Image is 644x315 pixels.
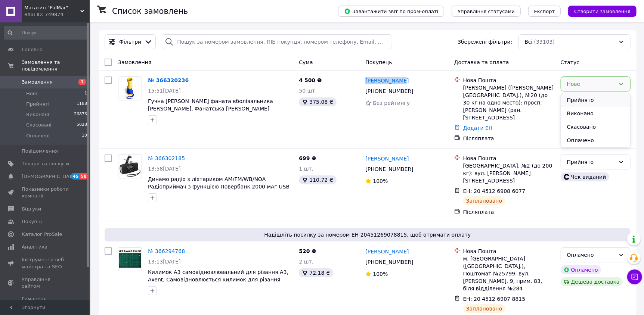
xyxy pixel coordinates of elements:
[463,84,555,121] div: [PERSON_NAME] ([PERSON_NAME][GEOGRAPHIC_DATA].), №20 (до 30 кг на одно место): просп. [PERSON_NAM...
[561,172,609,181] div: Чек виданий
[299,248,316,254] span: 520 ₴
[458,9,515,14] span: Управління статусами
[112,7,188,16] h1: Список замовлень
[22,218,42,225] span: Покупці
[627,269,642,284] button: Чат з покупцем
[77,122,87,128] span: 5028
[148,88,181,94] span: 15:51[DATE]
[452,6,521,17] button: Управління статусами
[24,11,90,18] div: Ваш ID: 749874
[71,173,80,180] span: 45
[26,90,37,97] span: Нові
[22,276,69,290] span: Управління сайтом
[463,135,555,142] div: Післяплата
[463,296,526,302] span: ЕН: 20 4512 6907 8815
[26,132,50,139] span: Оплачені
[299,59,313,65] span: Cума
[119,155,141,178] img: Фото товару
[561,120,630,134] li: Скасовано
[364,257,415,267] div: [PHONE_NUMBER]
[567,158,615,166] div: Прийнято
[568,6,637,17] button: Створити замовлення
[22,79,53,85] span: Замовлення
[463,247,555,255] div: Нова Пошта
[26,122,52,128] span: Скасовані
[561,107,630,120] li: Виконано
[299,259,313,265] span: 2 шт.
[4,26,88,40] input: Пошук
[26,111,49,118] span: Виконані
[148,176,290,197] a: Динамо радіо з ліхтариком AM/FM/WB/NOA Радіоприймач з функцією Повербанк 2000 мАг USB зарядка, Ав...
[162,34,392,49] input: Пошук за номером замовлення, ПІБ покупця, номером телефону, Email, номером накладної
[74,111,87,118] span: 26876
[299,166,313,172] span: 1 шт.
[463,196,505,205] div: Заплановано
[78,79,86,85] span: 1
[463,155,555,162] div: Нова Пошта
[561,277,623,286] div: Дешева доставка
[299,155,316,161] span: 699 ₴
[561,8,637,14] a: Створити замовлення
[118,77,142,100] a: Фото товару
[22,231,62,238] span: Каталог ProSale
[148,155,185,161] a: № 366302185
[80,173,88,180] span: 58
[299,77,322,83] span: 4 500 ₴
[22,59,90,72] span: Замовлення та повідомлення
[525,38,533,46] span: Всі
[148,248,185,254] a: № 366294768
[299,268,333,277] div: 72.18 ₴
[458,38,512,46] span: Збережені фільтри:
[344,8,438,15] span: Завантажити звіт по пром-оплаті
[108,231,628,238] span: Надішліть посилку за номером ЕН 20451269078815, щоб отримати оплату
[561,93,630,107] li: Прийнято
[82,132,87,139] span: 10
[22,173,77,180] span: [DEMOGRAPHIC_DATA]
[365,77,409,84] a: [PERSON_NAME]
[463,188,526,194] span: ЕН: 20 4512 6908 6077
[118,155,142,178] a: Фото товару
[148,77,189,83] a: № 366320236
[373,178,388,184] span: 100%
[463,208,555,216] div: Післяплата
[118,77,142,100] img: Фото товару
[299,175,336,184] div: 110.72 ₴
[22,160,69,167] span: Товари та послуги
[22,206,41,212] span: Відгуки
[463,255,555,292] div: м. [GEOGRAPHIC_DATA] ([GEOGRAPHIC_DATA].), Поштомат №25799: вул. [PERSON_NAME], 9, прим. 83, біля...
[22,296,69,309] span: Гаманець компанії
[119,38,141,46] span: Фільтри
[22,244,47,250] span: Аналітика
[22,46,43,53] span: Головна
[148,166,181,172] span: 13:58[DATE]
[567,80,615,88] div: Нове
[299,97,336,106] div: 375.08 ₴
[561,134,630,147] li: Оплачено
[22,256,69,270] span: Інструменти веб-майстра та SEO
[561,59,580,65] span: Статус
[534,39,555,45] span: (33103)
[463,125,493,131] a: Додати ЕН
[118,59,151,65] span: Замовлення
[365,248,409,255] a: [PERSON_NAME]
[561,265,601,274] div: Оплачено
[454,59,509,65] span: Доставка та оплата
[364,86,415,96] div: [PHONE_NUMBER]
[574,9,631,14] span: Створити замовлення
[77,101,87,107] span: 1188
[148,269,288,283] a: Килимок A3 самовідновлювальний для різання А3, Axent, Самовідновлюється килимок для різання
[365,155,409,162] a: [PERSON_NAME]
[148,98,273,112] a: Гучна [PERSON_NAME] фаната вболівальника [PERSON_NAME], Фанатська [PERSON_NAME]
[118,250,142,269] img: Фото товару
[148,259,181,265] span: 13:13[DATE]
[365,59,392,65] span: Покупець
[373,100,410,106] span: Без рейтингу
[24,4,80,11] span: Магазин "PalMar"
[567,251,615,259] div: Оплачено
[463,304,505,313] div: Заплановано
[338,6,444,17] button: Завантажити звіт по пром-оплаті
[22,186,69,199] span: Показники роботи компанії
